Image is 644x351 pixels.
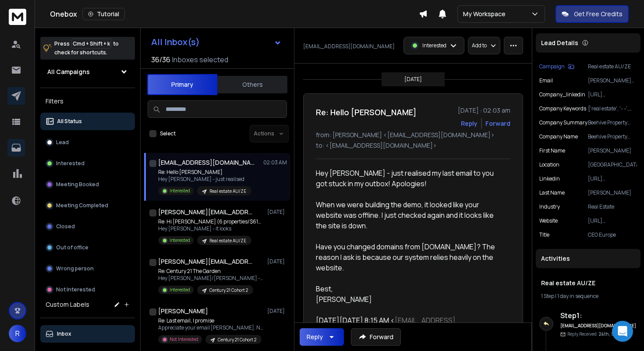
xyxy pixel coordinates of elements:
[263,159,287,166] p: 02:03 AM
[56,244,88,251] p: Out of office
[539,161,559,168] p: location
[46,300,89,309] h3: Custom Labels
[56,181,99,188] p: Meeting Booked
[158,176,251,183] p: Hey [PERSON_NAME] - just realised
[539,119,587,126] p: Company Summary
[539,91,585,98] p: company_linkedin
[57,118,82,125] p: All Status
[588,133,637,140] p: Beehive Property Group
[40,197,135,214] button: Meeting Completed
[147,74,217,95] button: Primary
[588,203,637,210] p: Real Estate
[463,10,509,18] p: My Workspace
[539,147,565,154] p: First Name
[40,239,135,256] button: Out of office
[170,287,190,293] p: Interested
[82,8,125,20] button: Tutorial
[9,325,26,342] button: R
[158,169,251,176] p: Re: Hello [PERSON_NAME]
[588,63,637,70] p: Real estate AU/ZE
[536,249,640,268] div: Activities
[158,324,263,331] p: Appreciate your email [PERSON_NAME]. No,
[539,203,560,210] p: industry
[539,63,574,70] button: Campaign
[158,307,208,316] h1: [PERSON_NAME]
[267,308,287,315] p: [DATE]
[172,54,228,65] h3: Inboxes selected
[56,286,95,293] p: Not Interested
[151,54,170,65] span: 36 / 36
[316,315,503,336] div: [DATE][DATE] 8:15 AM < > wrote:
[588,217,637,224] p: [URL][DOMAIN_NAME]
[40,63,135,81] button: All Campaigns
[267,258,287,265] p: [DATE]
[316,106,417,118] h1: Re: Hello [PERSON_NAME]
[170,188,190,194] p: Interested
[40,218,135,235] button: Closed
[158,158,255,167] h1: [EMAIL_ADDRESS][DOMAIN_NAME]
[56,223,75,230] p: Closed
[557,292,598,300] span: 1 day in sequence
[57,330,71,337] p: Inbox
[303,43,395,50] p: [EMAIL_ADDRESS][DOMAIN_NAME]
[588,105,637,112] p: ['real estate', '- -', 'digital assistants', 'property management', 'residential', 'efficiency', ...
[539,63,565,70] p: Campaign
[316,199,503,231] div: When we were building the demo, it looked like your website was offline. I just checked again and...
[541,293,635,300] div: |
[40,95,135,107] h3: Filters
[351,328,401,346] button: Forward
[560,323,637,329] h6: [EMAIL_ADDRESS][DOMAIN_NAME]
[588,175,637,182] p: [URL][DOMAIN_NAME][PERSON_NAME]
[40,260,135,277] button: Wrong person
[40,281,135,298] button: Not Interested
[300,328,344,346] button: Reply
[539,105,586,112] p: Company Keywords
[56,202,108,209] p: Meeting Completed
[40,134,135,151] button: Lead
[151,38,200,46] h1: All Inbox(s)
[47,67,90,76] h1: All Campaigns
[209,287,248,294] p: Century 21 Cohort 2
[472,42,487,49] p: Add to
[612,321,633,342] div: Open Intercom Messenger
[461,119,478,128] button: Reply
[316,273,503,294] div: Best,
[56,139,69,146] p: Lead
[539,231,549,238] p: title
[485,119,510,128] div: Forward
[56,265,94,272] p: Wrong person
[541,279,635,287] h1: Real estate AU/ZE
[539,133,578,140] p: Company Name
[541,292,554,300] span: 1 Step
[588,119,637,126] p: Beehive Property Group transforms property management with AI-powered digital assistants, saving ...
[404,76,422,83] p: [DATE]
[158,218,263,225] p: Re: Hi [PERSON_NAME] (6 properties/$615k
[170,237,190,244] p: Interested
[539,189,565,196] p: Last Name
[588,161,637,168] p: [GEOGRAPHIC_DATA]
[588,91,637,98] p: [URL][DOMAIN_NAME]
[316,231,503,273] div: Have you changed domains from [DOMAIN_NAME]? The reason I ask is because our system relies heavil...
[588,77,637,84] p: [PERSON_NAME][EMAIL_ADDRESS][DOMAIN_NAME]
[50,8,419,20] div: Onebox
[598,331,621,337] span: 24th, Sept
[574,10,623,18] p: Get Free Credits
[209,238,246,244] p: Real estate AU/ZE
[54,39,119,57] p: Press to check for shortcuts.
[567,331,621,337] p: Reply Received
[560,310,637,321] h6: Step 1 :
[458,106,510,115] p: [DATE] : 02:03 am
[56,160,85,167] p: Interested
[170,336,198,343] p: Not Interested
[158,225,263,232] p: Hey [PERSON_NAME] - it looks
[160,130,176,137] label: Select
[316,131,510,139] p: from: [PERSON_NAME] <[EMAIL_ADDRESS][DOMAIN_NAME]>
[588,147,637,154] p: [PERSON_NAME]
[217,75,287,94] button: Others
[40,176,135,193] button: Meeting Booked
[158,268,263,275] p: Re: Century 21 The Garden
[316,168,503,189] div: Hey [PERSON_NAME] - just realised my last email to you got stuck in my outbox! Apologies!
[158,275,263,282] p: Hey [PERSON_NAME]/[PERSON_NAME] - just following
[209,188,246,195] p: Real estate AU/ZE
[422,42,446,49] p: Interested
